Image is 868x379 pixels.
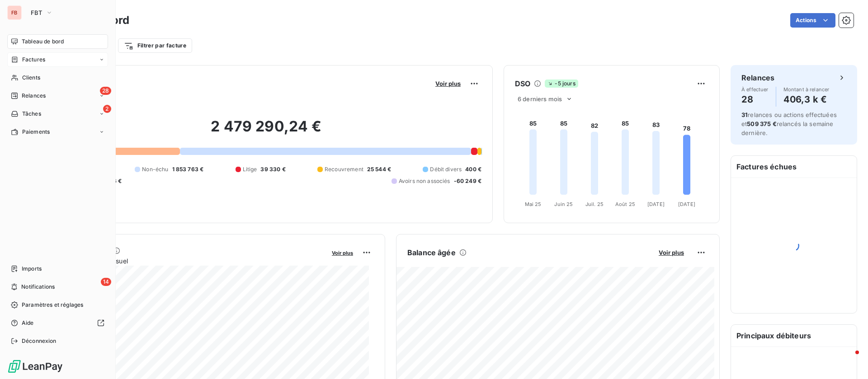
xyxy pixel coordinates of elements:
[142,165,168,173] span: Non-échu
[22,128,50,136] span: Paiements
[7,359,63,374] img: Logo LeanPay
[22,301,83,309] span: Paramètres et réglages
[329,248,356,257] button: Voir plus
[22,319,34,327] span: Aide
[525,201,542,207] tspan: Mai 25
[31,9,42,16] span: FBT
[454,177,481,185] span: -60 249 €
[22,265,42,273] span: Imports
[790,13,835,28] button: Actions
[22,92,46,100] span: Relances
[51,117,481,145] h2: 2 479 290,24 €
[260,165,285,173] span: 39 330 €
[731,156,857,178] h6: Factures échues
[554,201,573,207] tspan: Juin 25
[399,177,450,185] span: Avoirs non associés
[22,37,64,46] span: Tableau de bord
[678,201,695,207] tspan: [DATE]
[325,165,363,173] span: Recouvrement
[103,105,111,113] span: 2
[7,316,108,330] a: Aide
[656,248,687,257] button: Voir plus
[747,120,776,127] span: 509 375 €
[435,80,461,87] span: Voir plus
[22,337,57,345] span: Déconnexion
[21,283,55,291] span: Notifications
[407,247,456,258] h6: Balance âgée
[101,278,111,286] span: 14
[837,348,859,370] iframe: Intercom live chat
[332,250,353,256] span: Voir plus
[7,5,22,20] div: FB
[741,87,769,92] span: À effectuer
[518,95,562,103] span: 6 derniers mois
[783,87,830,92] span: Montant à relancer
[615,201,635,207] tspan: Août 25
[659,249,684,256] span: Voir plus
[22,110,41,118] span: Tâches
[172,165,204,173] span: 1 853 763 €
[783,92,830,107] h4: 406,3 k €
[731,325,857,346] h6: Principaux débiteurs
[741,111,837,136] span: relances ou actions effectuées et relancés la semaine dernière.
[741,72,774,83] h6: Relances
[51,256,325,266] span: Chiffre d'affaires mensuel
[433,80,463,88] button: Voir plus
[515,78,530,89] h6: DSO
[585,201,604,207] tspan: Juil. 25
[465,165,481,173] span: 400 €
[741,92,769,107] h4: 28
[100,87,111,95] span: 28
[367,165,391,173] span: 25 544 €
[22,56,45,64] span: Factures
[545,80,578,88] span: -5 jours
[243,165,257,173] span: Litige
[741,111,748,118] span: 31
[647,201,665,207] tspan: [DATE]
[22,74,40,82] span: Clients
[118,38,192,53] button: Filtrer par facture
[430,165,462,173] span: Débit divers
